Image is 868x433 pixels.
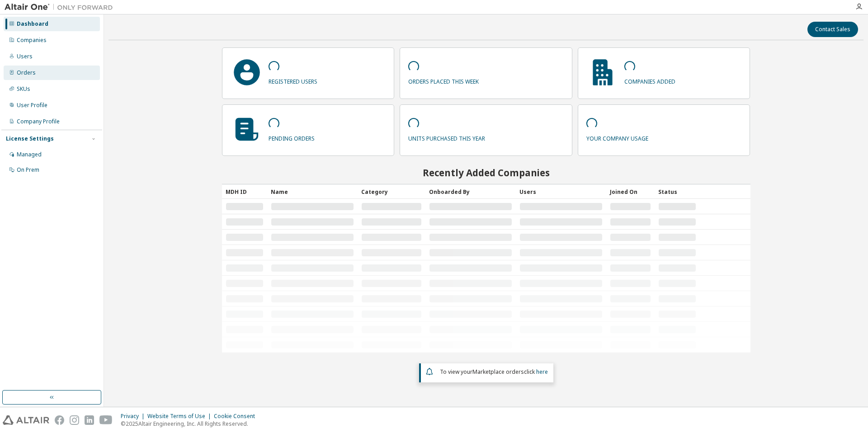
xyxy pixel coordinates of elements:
div: Orders [17,69,36,76]
img: facebook.svg [55,415,64,425]
div: MDH ID [226,184,264,199]
img: altair_logo.svg [3,415,49,425]
div: Joined On [610,184,651,199]
div: User Profile [17,102,47,109]
div: SKUs [17,85,30,93]
div: Companies [17,37,47,44]
p: registered users [269,75,317,85]
p: your company usage [586,132,648,142]
div: On Prem [17,166,39,174]
p: orders placed this week [408,75,479,85]
div: Company Profile [17,118,60,125]
h2: Recently Added Companies [222,167,750,179]
em: Marketplace orders [472,368,524,376]
img: Altair One [5,3,118,12]
p: © 2025 Altair Engineering, Inc. All Rights Reserved. [121,420,260,428]
p: companies added [624,75,675,85]
div: Name [271,184,354,199]
div: Dashboard [17,20,48,28]
p: pending orders [269,132,315,142]
div: Cookie Consent [214,413,260,420]
img: linkedin.svg [85,415,94,425]
div: Onboarded By [429,184,512,199]
a: here [536,368,548,376]
div: Category [361,184,422,199]
div: Status [658,184,696,199]
div: Users [519,184,603,199]
div: Privacy [121,413,147,420]
img: instagram.svg [70,415,79,425]
button: Contact Sales [807,22,858,37]
div: Managed [17,151,42,158]
span: To view your click [440,368,548,376]
p: units purchased this year [408,132,485,142]
div: Website Terms of Use [147,413,214,420]
div: License Settings [6,135,54,142]
img: youtube.svg [99,415,113,425]
div: Users [17,53,33,60]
